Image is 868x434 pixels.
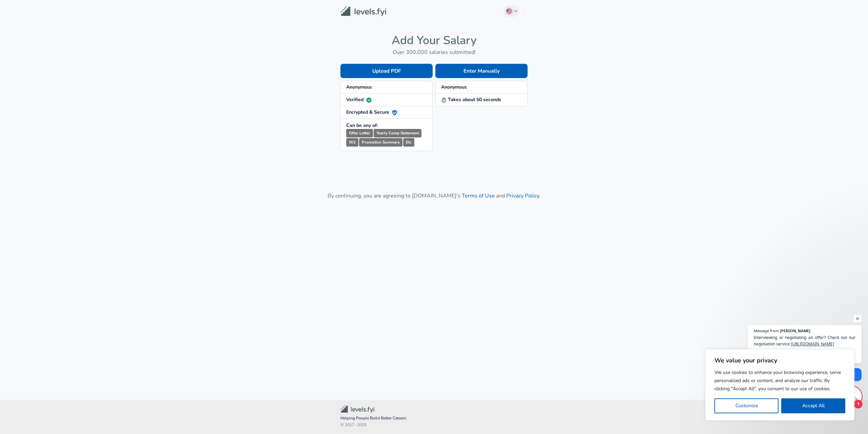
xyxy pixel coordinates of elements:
span: Helping People Build Better Careers [340,415,528,422]
span: 1 [853,399,863,409]
h4: Add Your Salary [340,33,528,48]
h6: Over 300,000 salaries submitted! [340,48,528,57]
p: We use cookies to enhance your browsing experience, serve personalized ads or content, and analyz... [714,369,845,393]
button: Enter Manually [435,64,528,78]
div: We value your privacy [705,349,854,420]
button: English (US) [504,5,520,17]
strong: Anonymous [441,84,467,90]
small: Offer Letter [346,129,373,137]
button: Accept All [781,398,845,413]
strong: Takes about 50 seconds [441,96,501,103]
img: Levels.fyi [340,6,386,17]
strong: Verified [346,96,372,103]
p: We value your privacy [714,356,845,364]
img: English (US) [507,8,512,14]
small: Etc [403,138,414,147]
button: Upload PDF [340,64,433,78]
strong: Can be any of: [346,122,378,129]
small: Promotion Summary [359,138,402,147]
strong: Encrypted & Secure [346,109,397,115]
div: Open chat [841,386,862,407]
strong: Anonymous [346,84,372,90]
img: Levels.fyi Community [340,405,374,413]
span: Interviewing or negotiating an offer? Check out our negotiation service: Increase in your offer g... [754,334,855,360]
span: © 2017 - 2025 [340,422,528,429]
a: Terms of Use [462,192,495,200]
small: W2 [346,138,358,147]
button: Customize [714,398,778,413]
span: Message from [754,329,779,333]
a: Privacy Policy [506,192,539,200]
span: [PERSON_NAME] [780,329,810,333]
small: Yearly Comp Statement [374,129,421,137]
